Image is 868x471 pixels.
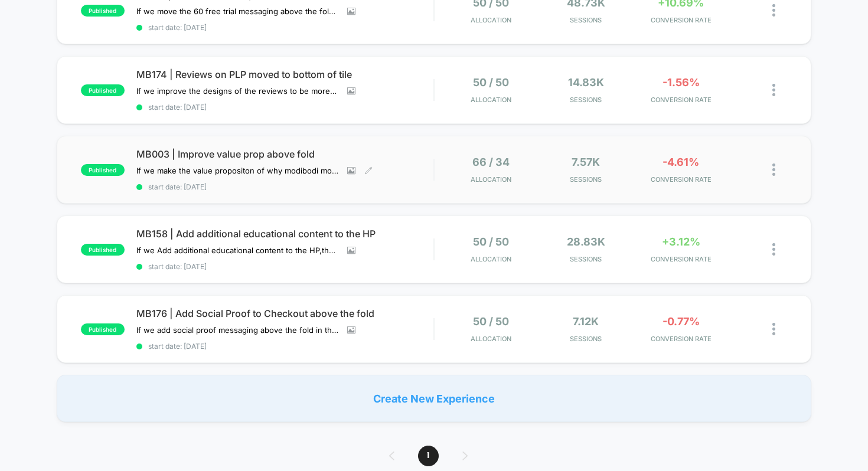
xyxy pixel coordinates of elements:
[572,156,600,168] span: 7.57k
[573,315,599,328] span: 7.12k
[772,163,775,176] img: close
[471,335,511,343] span: Allocation
[471,255,511,263] span: Allocation
[541,175,631,184] span: Sessions
[136,86,338,96] span: If we improve the designs of the reviews to be more visible and credible,then conversions will in...
[136,23,434,32] span: start date: [DATE]
[136,103,434,112] span: start date: [DATE]
[471,96,511,104] span: Allocation
[637,16,726,24] span: CONVERSION RATE
[81,244,125,256] span: published
[663,76,700,89] span: -1.56%
[136,228,434,240] span: MB158 | Add additional educational content to the HP
[136,325,338,335] span: If we add social proof messaging above the fold in the checkout,then conversions will increase,be...
[663,156,699,168] span: -4.61%
[136,342,434,351] span: start date: [DATE]
[473,235,509,248] span: 50 / 50
[81,84,125,96] span: published
[663,315,700,328] span: -0.77%
[772,84,775,96] img: close
[136,68,434,80] span: MB174 | Reviews on PLP moved to bottom of tile
[136,182,434,191] span: start date: [DATE]
[541,16,631,24] span: Sessions
[472,156,510,168] span: 66 / 34
[81,164,125,176] span: published
[541,255,631,263] span: Sessions
[81,323,125,335] span: published
[57,375,812,422] div: Create New Experience
[637,335,726,343] span: CONVERSION RATE
[471,175,511,184] span: Allocation
[772,243,775,256] img: close
[418,446,439,466] span: 1
[772,323,775,335] img: close
[541,335,631,343] span: Sessions
[662,235,700,248] span: +3.12%
[473,315,509,328] span: 50 / 50
[567,235,605,248] span: 28.83k
[136,148,434,160] span: MB003 | Improve value prop above fold
[136,6,338,16] span: If we move the 60 free trial messaging above the fold for mobile,then conversions will increase,b...
[136,246,338,255] span: If we Add additional educational content to the HP,then CTR will increase,because visitors are be...
[772,4,775,17] img: close
[541,96,631,104] span: Sessions
[136,262,434,271] span: start date: [DATE]
[637,255,726,263] span: CONVERSION RATE
[473,76,509,89] span: 50 / 50
[637,96,726,104] span: CONVERSION RATE
[81,5,125,17] span: published
[136,308,434,319] span: MB176 | Add Social Proof to Checkout above the fold
[568,76,604,89] span: 14.83k
[136,166,338,175] span: If we make the value propositon of why modibodi more clear above the fold,then conversions will i...
[637,175,726,184] span: CONVERSION RATE
[471,16,511,24] span: Allocation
